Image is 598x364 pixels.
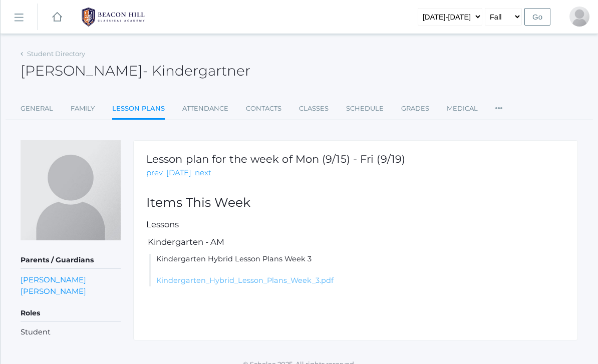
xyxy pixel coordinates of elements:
a: [PERSON_NAME] [21,285,86,297]
a: next [195,167,211,179]
a: Student Directory [27,50,85,58]
a: Lesson Plans [112,99,165,120]
a: Grades [401,99,429,119]
input: Go [524,8,550,26]
span: - Kindergartner [143,62,250,79]
a: prev [146,167,163,179]
div: Bradley Zeller [569,7,589,27]
a: [DATE] [166,167,191,179]
a: Contacts [246,99,281,119]
li: Kindergarten Hybrid Lesson Plans Week 3 [149,254,565,286]
h5: Kindergarten - AM [146,237,565,246]
h5: Lessons [146,220,565,229]
a: Family [71,99,95,119]
a: Kindergarten_Hybrid_Lesson_Plans_Week_3.pdf [156,276,334,285]
a: [PERSON_NAME] [21,274,86,285]
h2: Items This Week [146,196,565,210]
img: Shem Zeller [21,140,121,240]
img: BHCALogos-05-308ed15e86a5a0abce9b8dd61676a3503ac9727e845dece92d48e8588c001991.png [76,5,151,30]
h5: Roles [21,305,121,322]
a: General [21,99,53,119]
li: Student [21,327,121,338]
a: Classes [299,99,329,119]
h5: Parents / Guardians [21,252,121,269]
a: Medical [447,99,478,119]
h2: [PERSON_NAME] [21,63,250,79]
a: Schedule [346,99,384,119]
a: Attendance [182,99,228,119]
h1: Lesson plan for the week of Mon (9/15) - Fri (9/19) [146,153,405,165]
